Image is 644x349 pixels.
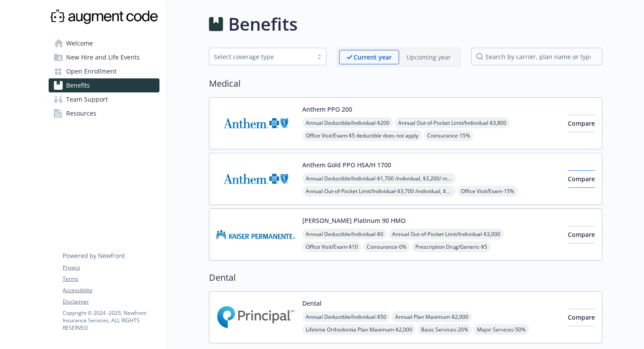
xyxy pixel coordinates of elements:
a: Privacy [63,264,159,271]
span: Compare [568,175,595,183]
a: Team Support [49,92,159,106]
span: New Hire and Life Events [66,50,140,64]
p: Copyright © 2024 - 2025 , Newfront Insurance Services, ALL RIGHTS RESERVED [63,309,159,331]
button: Dental [302,299,322,308]
span: Coinsurance - 0% [363,241,410,252]
a: Welcome [49,36,159,50]
h2: Medical [209,77,602,90]
span: Welcome [66,36,93,50]
img: Principal Financial Group Inc carrier logo [216,299,295,336]
span: Annual Out-of-Pocket Limit/Individual - $3,800 [395,117,510,128]
span: Annual Out-of-Pocket Limit/Individual - $3,000 [389,229,504,240]
img: Anthem Blue Cross carrier logo [216,105,295,142]
a: Disclaimer [63,298,159,306]
span: Annual Deductible/Individual - $200 [302,117,393,128]
h2: Dental [209,271,602,284]
span: Open Enrollment [66,64,117,78]
h1: Benefits [228,11,297,37]
span: Resources [66,106,96,120]
span: Annual Deductible/Individual - $1,700 /individual, $3,200/ member [302,173,456,184]
span: Team Support [66,92,108,106]
img: Kaiser Permanente Insurance Company carrier logo [216,216,295,253]
span: Major Services - 50% [474,324,529,335]
span: Annual Out-of-Pocket Limit/Individual - $3,700 /individual, $3,700/ member [302,186,456,197]
a: Terms [63,275,159,283]
p: Upcoming year [407,53,451,62]
span: Lifetime Orthodontia Plan Maximum - $2,000 [302,324,416,335]
span: Compare [568,119,595,127]
button: Compare [568,309,595,326]
span: Compare [568,313,595,321]
span: Office Visit/Exam - $5 deductible does not apply [302,130,422,141]
p: Current year [354,53,392,62]
span: Annual Deductible/Individual - $50 [302,311,390,322]
span: Annual Plan Maximum - $2,000 [392,311,472,322]
span: Prescription Drug/Generic - $5 [412,241,491,252]
button: Compare [568,115,595,132]
span: Basic Services - 20% [418,324,472,335]
span: Compare [568,230,595,239]
a: Open Enrollment [49,64,159,78]
div: Select coverage type [214,52,308,61]
button: Compare [568,170,595,188]
button: [PERSON_NAME] Platinum 90 HMO [302,216,406,225]
a: Accessibility [63,286,159,294]
a: Benefits [49,78,159,92]
span: Office Visit/Exam - 15% [457,186,518,197]
span: Benefits [66,78,90,92]
button: Anthem PPO 200 [302,105,352,114]
button: Anthem Gold PPO HSA/H 1700 [302,160,391,169]
a: Resources [49,106,159,120]
span: Office Visit/Exam - $10 [302,241,361,252]
a: New Hire and Life Events [49,50,159,64]
span: Annual Deductible/Individual - $0 [302,229,387,240]
span: Coinsurance - 15% [424,130,474,141]
input: search by carrier, plan name or type [471,48,602,65]
button: Compare [568,226,595,243]
img: Anthem Blue Cross carrier logo [216,160,295,197]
